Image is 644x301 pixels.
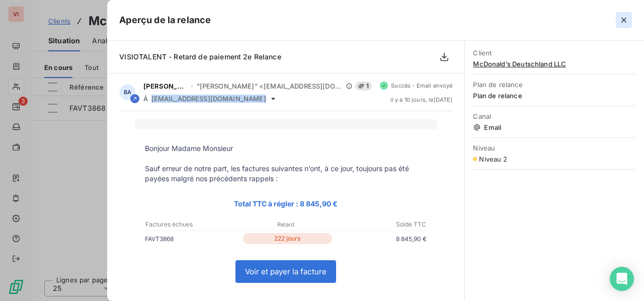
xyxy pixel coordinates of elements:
[473,123,636,131] span: Email
[197,82,344,90] span: "[PERSON_NAME]" <[EMAIL_ADDRESS][DOMAIN_NAME]>
[236,261,336,282] a: Voir et payer la facture
[119,84,135,100] div: BA
[145,234,240,244] p: FAVT3868
[145,143,427,154] p: Bonjour Madame Monsieur
[473,81,636,89] span: Plan de relance
[473,92,636,100] span: Plan de relance
[334,220,427,229] p: Solde TTC
[145,164,427,184] p: Sauf erreur de notre part, les factures suivantes n’ont, à ce jour, toujours pas été payées malgr...
[145,220,238,229] p: Factures échues
[151,95,266,103] span: [EMAIL_ADDRESS][DOMAIN_NAME]
[473,60,636,68] span: McDonald’s Deutschland LLC
[473,144,636,152] span: Niveau
[473,112,636,120] span: Canal
[479,155,507,163] span: Niveau 2
[334,234,427,244] p: 8 845,90 €
[143,82,188,90] span: [PERSON_NAME]
[143,95,148,103] span: À
[243,233,332,244] p: 222 jours
[145,198,427,209] p: Total TTC à régler : 8 845,90 €
[391,83,452,89] span: Succès - Email envoyé
[239,220,333,229] p: Retard
[355,82,372,91] span: 1
[473,49,636,57] span: Client
[119,13,211,27] h5: Aperçu de la relance
[390,97,453,103] span: il y a 10 jours , le [DATE]
[119,52,281,61] span: VISIOTALENT - Retard de paiement 2e Relance
[610,267,634,291] div: Open Intercom Messenger
[191,83,193,89] span: -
